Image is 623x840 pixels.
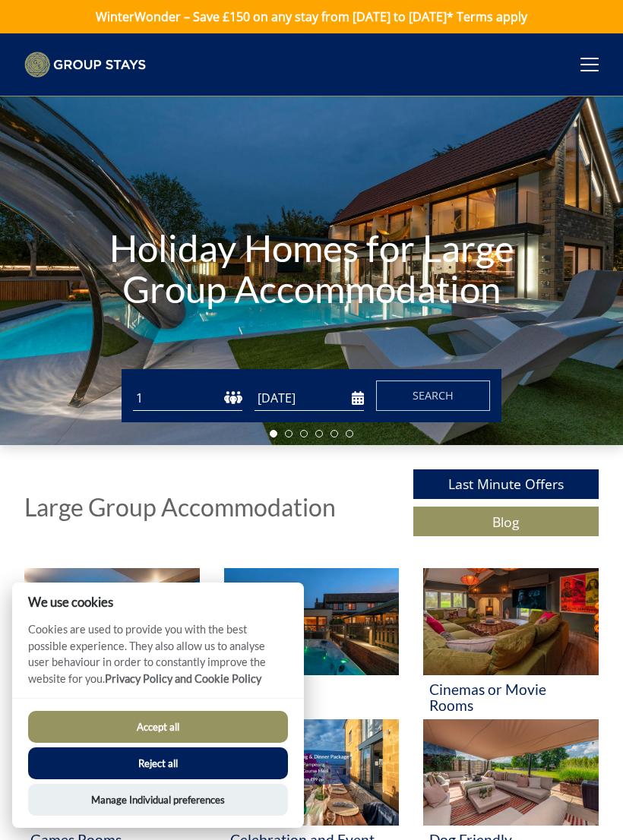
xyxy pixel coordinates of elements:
[429,681,593,713] h3: Cinemas or Movie Rooms
[28,747,288,779] button: Reject all
[255,386,364,411] input: Arrival Date
[24,568,200,674] img: 'Swimming Pool' - Large Group Accommodation Holiday Ideas
[105,672,261,685] a: Privacy Policy and Cookie Policy
[28,711,288,743] button: Accept all
[12,621,304,698] p: Cookies are used to provide you with the best possible experience. They also allow us to analyse ...
[24,568,200,719] a: 'Swimming Pool' - Large Group Accommodation Holiday Ideas Swimming Pool
[224,719,400,826] img: 'Celebration and Event Packages' - Large Group Accommodation Holiday Ideas
[423,719,599,826] img: 'Dog Friendly' - Large Group Accommodation Holiday Ideas
[413,507,599,536] a: Blog
[413,469,599,499] a: Last Minute Offers
[413,388,454,403] span: Search
[24,494,336,520] h1: Large Group Accommodation
[28,784,288,816] button: Manage Individual preferences
[230,681,394,697] h3: Hot Tubs
[224,568,400,719] a: 'Hot Tubs' - Large Group Accommodation Holiday Ideas Hot Tubs
[12,595,304,609] h2: We use cookies
[24,52,146,77] img: Group Stays
[224,568,400,674] img: 'Hot Tubs' - Large Group Accommodation Holiday Ideas
[423,568,599,674] img: 'Cinemas or Movie Rooms' - Large Group Accommodation Holiday Ideas
[423,568,599,719] a: 'Cinemas or Movie Rooms' - Large Group Accommodation Holiday Ideas Cinemas or Movie Rooms
[93,197,530,339] h1: Holiday Homes for Large Group Accommodation
[376,381,490,411] button: Search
